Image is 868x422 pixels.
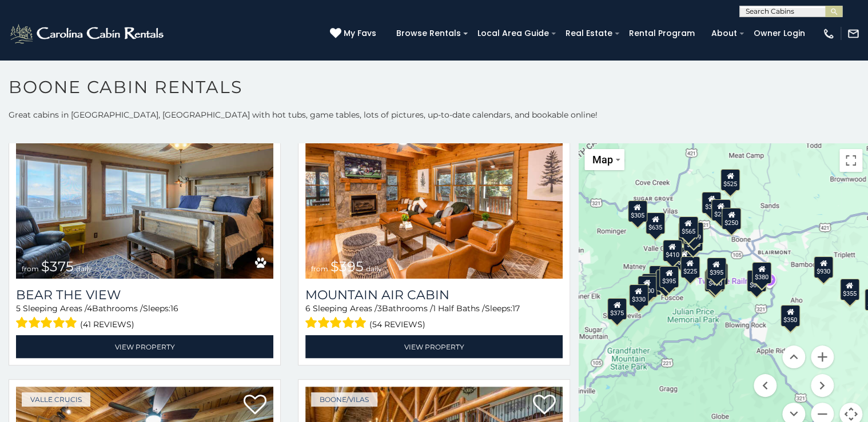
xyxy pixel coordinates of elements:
div: $635 [646,212,665,234]
a: Owner Login [748,25,811,42]
a: Rental Program [623,25,700,42]
div: $400 [638,276,657,298]
img: Mountain Air Cabin [305,106,563,279]
button: Zoom in [811,345,834,368]
span: from [311,264,328,273]
a: Mountain Air Cabin from $395 daily [305,106,563,279]
img: phone-regular-white.png [822,27,835,40]
div: $410 [663,240,682,262]
div: $480 [706,268,725,290]
button: Move right [811,374,834,397]
div: $525 [720,169,740,191]
div: $320 [702,192,721,214]
img: mail-regular-white.png [847,27,859,40]
span: My Favs [344,27,376,39]
span: 4 [87,303,92,314]
a: My Favs [330,27,379,40]
a: Boone/Vilas [311,392,377,407]
div: $375 [607,298,627,320]
a: Bear The View [16,287,273,303]
span: daily [76,264,92,273]
a: Browse Rentals [391,25,467,42]
a: Real Estate [560,25,618,42]
div: $305 [628,200,647,222]
span: daily [366,264,382,273]
div: $930 [814,256,833,278]
div: $255 [711,199,731,221]
div: $225 [680,256,700,278]
span: (54 reviews) [369,317,425,332]
div: $330 [629,284,648,306]
span: 6 [305,303,310,314]
img: Bear The View [16,106,273,279]
span: 3 [377,303,382,314]
a: Local Area Guide [472,25,555,42]
a: Valle Crucis [22,392,90,407]
span: $395 [331,258,364,275]
div: Sleeping Areas / Bathrooms / Sleeps: [305,303,563,332]
a: Mountain Air Cabin [305,287,563,303]
span: from [22,264,39,273]
a: Add to favorites [244,393,266,417]
button: Toggle fullscreen view [839,149,862,172]
span: 16 [170,303,178,314]
span: $375 [41,258,74,275]
button: Move up [782,345,805,368]
div: $395 [659,266,679,288]
button: Change map style [584,149,624,170]
a: View Property [305,335,563,358]
div: $325 [642,274,661,295]
div: $315 [704,270,724,292]
span: 17 [512,303,520,314]
div: $250 [722,208,741,230]
div: $695 [747,270,766,292]
div: $210 [683,230,703,251]
div: $565 [679,216,698,238]
img: White-1-2.png [9,22,167,45]
a: About [706,25,743,42]
span: (41 reviews) [80,317,134,332]
a: Bear The View from $375 daily [16,106,273,279]
span: 5 [16,303,21,314]
span: Map [592,154,613,166]
div: $395 [707,258,726,279]
div: Sleeping Areas / Bathrooms / Sleeps: [16,303,273,332]
div: $350 [781,305,800,327]
button: Move left [754,374,777,397]
div: $485 [656,270,675,291]
div: $355 [840,279,859,300]
a: Add to favorites [533,393,556,417]
span: 1 Half Baths / [433,303,485,314]
a: View Property [16,335,273,358]
div: $380 [752,262,771,284]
